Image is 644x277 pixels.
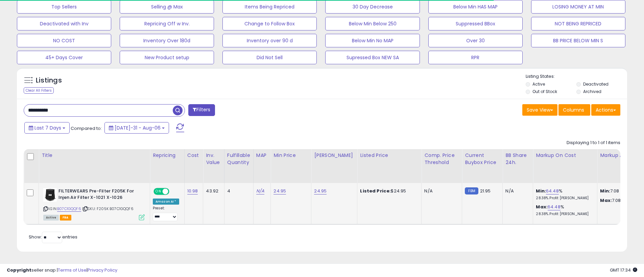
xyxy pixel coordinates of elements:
div: [PERSON_NAME] [314,152,354,159]
button: Below Min Below 250 [325,17,420,30]
div: BB Share 24h. [505,152,530,166]
div: Markup on Cost [536,152,594,159]
div: Listed Price [360,152,419,159]
div: Cost [187,152,200,159]
button: Inventory Over 180d [120,34,214,47]
p: Listing States: [526,73,627,80]
button: Inventory over 90 d [222,34,317,47]
p: 28.38% Profit [PERSON_NAME] [536,196,592,201]
div: N/A [424,188,457,194]
a: 64.48 [548,204,560,210]
span: Last 7 Days [34,124,61,131]
button: 45+ Days Cover [17,51,111,64]
div: Comp. Price Threshold [424,152,459,166]
span: Columns [563,107,584,113]
button: New Product setup [120,51,214,64]
button: Below Min No MAP [325,34,420,47]
span: | SKU: F205K B07C1GQQF6 [82,206,134,211]
button: Last 7 Days [24,122,70,134]
span: Show: entries [29,234,77,240]
strong: Copyright [7,267,31,273]
a: 64.48 [546,188,559,194]
label: Archived [583,89,601,94]
th: The percentage added to the cost of goods (COGS) that forms the calculator for Min & Max prices. [533,149,597,183]
button: Save View [522,104,557,116]
strong: Min: [600,188,610,194]
label: Active [532,81,545,87]
a: 24.95 [273,188,286,194]
button: RPR [428,51,523,64]
button: Suppressed BBox [428,17,523,30]
div: Title [42,152,147,159]
div: Min Price [273,152,308,159]
button: [DATE]-31 - Aug-06 [104,122,169,134]
div: Clear All Filters [24,87,54,94]
a: Terms of Use [58,267,87,273]
button: Columns [558,104,590,116]
label: Deactivated [583,81,609,87]
a: B07C1GQQF6 [57,206,81,212]
button: Actions [591,104,620,116]
a: 24.95 [314,188,327,194]
span: Compared to: [71,125,102,132]
button: Change to Follow Box [222,17,317,30]
div: seller snap | | [7,267,117,274]
div: Displaying 1 to 1 of 1 items [567,140,620,146]
span: 2025-08-14 17:34 GMT [610,267,637,273]
b: FILTERWEARS Pre-Filter F205K For Injen Air Filter X-1021 X-1026 [58,188,141,202]
div: Current Buybox Price [465,152,500,166]
b: Listed Price: [360,188,391,194]
span: ON [154,189,163,194]
div: Fulfillable Quantity [227,152,251,166]
span: 21.95 [480,188,491,194]
div: % [536,188,592,201]
button: Did Not Sell [222,51,317,64]
button: Filters [188,104,215,116]
b: Min: [536,188,546,194]
button: Deactivated with Inv [17,17,111,30]
b: Max: [536,204,548,210]
a: 10.98 [187,188,198,194]
div: Inv. value [206,152,221,166]
button: Over 30 [428,34,523,47]
div: 43.92 [206,188,219,194]
div: ASIN: [43,188,145,220]
span: FBA [60,215,71,221]
button: NO COST [17,34,111,47]
button: Repricing Off w Inv. [120,17,214,30]
span: All listings currently available for purchase on Amazon [43,215,59,221]
div: Preset: [153,206,179,221]
button: BB PRICE BELOW MIN S [531,34,625,47]
div: 4 [227,188,248,194]
img: 31sGtTCrb8L._SL40_.jpg [43,188,57,202]
small: FBM [465,187,478,194]
button: NOT BEING REPRICED [531,17,625,30]
div: MAP [256,152,268,159]
label: Out of Stock [532,89,557,94]
div: Repricing [153,152,182,159]
h5: Listings [36,76,62,85]
div: $24.95 [360,188,416,194]
a: Privacy Policy [88,267,117,273]
span: OFF [168,189,179,194]
a: N/A [256,188,264,194]
strong: Max: [600,197,612,204]
div: Amazon AI * [153,199,179,205]
span: [DATE]-31 - Aug-06 [115,124,161,131]
button: Supressed Box NEW SA [325,51,420,64]
p: 28.38% Profit [PERSON_NAME] [536,212,592,216]
div: N/A [505,188,528,194]
div: % [536,204,592,216]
